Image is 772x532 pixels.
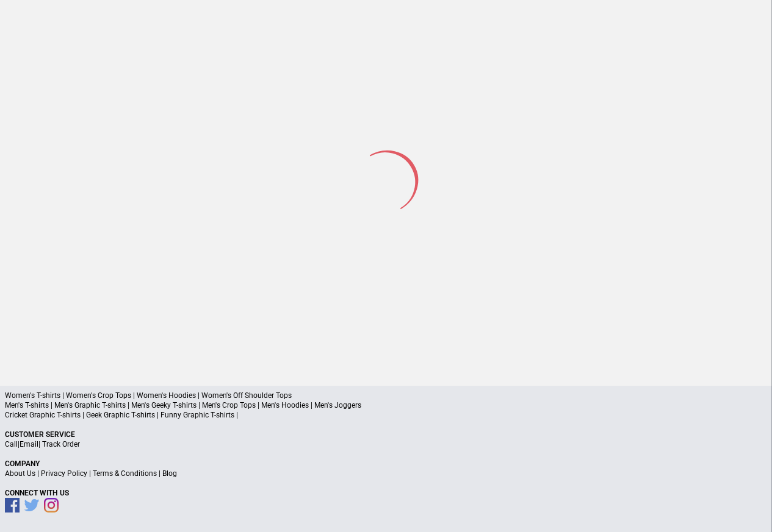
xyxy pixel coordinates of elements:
p: | | [5,439,767,449]
p: | | | [5,469,767,478]
p: Customer Service [5,430,767,439]
a: Email [20,440,38,449]
p: Cricket Graphic T-shirts | Geek Graphic T-shirts | Funny Graphic T-shirts | [5,410,767,420]
p: Company [5,459,767,469]
a: Track Order [42,440,80,449]
a: Call [5,440,18,449]
a: Privacy Policy [41,469,87,478]
a: About Us [5,469,35,478]
p: Women's T-shirts | Women's Crop Tops | Women's Hoodies | Women's Off Shoulder Tops [5,391,767,400]
a: Blog [162,469,177,478]
p: Connect With Us [5,488,767,498]
p: Men's T-shirts | Men's Graphic T-shirts | Men's Geeky T-shirts | Men's Crop Tops | Men's Hoodies ... [5,400,767,410]
a: Terms & Conditions [93,469,157,478]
